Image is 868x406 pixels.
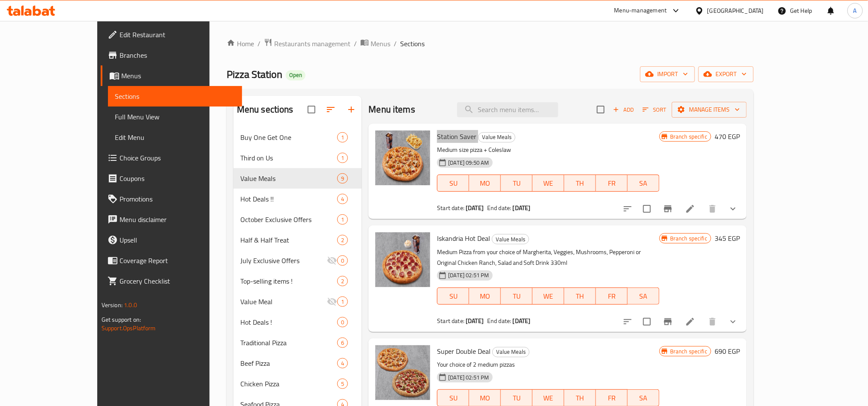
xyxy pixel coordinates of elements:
span: Sections [400,39,425,49]
span: SA [631,392,656,404]
div: items [337,194,348,204]
span: Half & Half Treat [240,235,337,245]
div: Hot Deals !!4 [233,189,362,209]
span: Grocery Checklist [120,276,235,286]
span: Sort sections [320,99,341,120]
h6: 690 EGP [715,345,740,357]
span: Select to update [638,313,656,331]
button: TU [501,287,533,305]
span: FR [599,290,624,302]
button: sort-choices [617,311,638,332]
div: items [337,379,348,389]
button: show more [723,311,743,332]
button: Branch-specific-item [658,199,678,219]
h2: Menu items [368,103,415,116]
h6: 345 EGP [715,232,740,244]
button: sort-choices [617,199,638,219]
span: October Exclusive Offers [240,214,337,225]
span: 1 [338,154,347,162]
a: Edit menu item [685,204,695,214]
img: Super Double Deal [375,345,430,400]
div: July Exclusive Offers0 [233,250,362,271]
div: Buy One Get One1 [233,127,362,148]
div: Traditional Pizza [240,338,337,348]
div: Value Meals [492,234,529,244]
button: TH [564,287,596,305]
a: Branches [101,45,242,65]
button: WE [533,287,564,305]
div: items [337,235,348,245]
li: / [394,39,397,49]
h2: Menu sections [237,103,293,116]
span: WE [536,177,561,190]
span: Third on Us [240,153,337,163]
span: Branches [120,50,235,60]
span: Add item [610,103,637,116]
span: Choice Groups [120,153,235,163]
span: 9 [338,175,347,183]
a: Restaurants management [264,38,350,49]
span: Open [286,71,305,79]
a: Edit menu item [685,317,695,327]
span: Value Meal [240,296,327,307]
button: MO [469,175,501,192]
button: import [640,66,695,82]
span: SA [631,177,656,190]
button: WE [533,175,564,192]
span: Add [612,105,635,115]
button: TU [501,175,533,192]
img: Station Saver [375,130,430,185]
a: Edit Menu [108,127,242,148]
span: 5 [338,380,347,388]
span: Version: [102,299,123,311]
svg: Inactive section [327,296,337,307]
div: Value Meals9 [233,168,362,189]
span: Sort [643,105,666,115]
span: Iskandria Hot Deal [437,232,490,245]
div: items [337,338,348,348]
div: items [337,214,348,225]
button: Manage items [672,102,747,118]
b: [DATE] [513,202,531,213]
span: SU [441,392,466,404]
a: Upsell [101,230,242,250]
span: Buy One Get One [240,132,337,142]
button: delete [702,311,723,332]
a: Choice Groups [101,148,242,168]
div: items [337,296,348,307]
svg: Show Choices [728,204,738,214]
span: End date: [487,315,511,326]
span: Get support on: [102,314,141,325]
span: July Exclusive Offers [240,255,327,266]
span: import [647,69,688,80]
span: Select all sections [302,101,320,119]
span: Chicken Pizza [240,379,337,389]
nav: breadcrumb [227,38,754,49]
span: MO [473,177,497,190]
span: TU [504,290,529,302]
span: Branch specific [667,234,711,243]
span: Beef Pizza [240,358,337,368]
span: MO [473,290,497,302]
div: Top-selling items !2 [233,271,362,291]
button: SU [437,287,469,305]
a: Coverage Report [101,250,242,271]
img: Iskandria Hot Deal [375,232,430,287]
span: Full Menu View [115,112,235,122]
span: Station Saver [437,130,476,143]
span: Hot Deals ! [240,317,337,327]
span: TH [568,392,593,404]
span: 1 [338,216,347,224]
span: TU [504,177,529,190]
div: [GEOGRAPHIC_DATA] [707,6,764,15]
div: Hot Deals !! [240,194,337,204]
span: Sections [115,91,235,101]
button: MO [469,287,501,305]
span: FR [599,177,624,190]
button: export [698,66,754,82]
span: export [705,69,747,80]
